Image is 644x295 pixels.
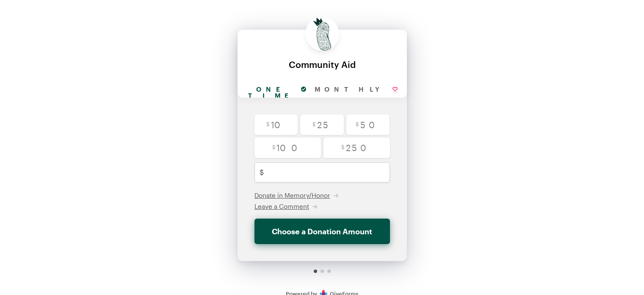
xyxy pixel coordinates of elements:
[254,219,390,244] button: Choose a Donation Amount
[246,59,398,69] div: Community Aid
[254,191,339,199] button: Donate in Memory/Honor
[254,202,309,210] span: Leave a Comment
[254,202,318,211] button: Leave a Comment
[254,191,330,199] span: Donate in Memory/Honor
